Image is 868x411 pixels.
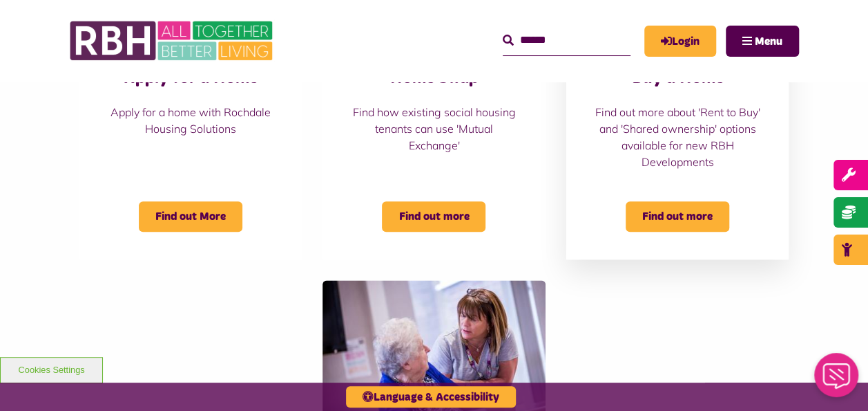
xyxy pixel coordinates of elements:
img: RBH [69,14,276,68]
p: Find out more about 'Rent to Buy' and 'Shared ownership' options available for new RBH Developments [594,104,761,170]
iframe: Netcall Web Assistant for live chat [806,349,868,411]
span: Find out More [139,201,242,232]
span: Find out more [626,201,729,232]
span: Menu [755,36,782,47]
button: Language & Accessibility [346,386,516,408]
input: Search [503,26,630,55]
button: Navigation [726,26,799,57]
a: MyRBH [644,26,716,57]
span: Find out more [382,201,485,232]
p: Apply for a home with Rochdale Housing Solutions [107,104,274,137]
p: Find how existing social housing tenants can use 'Mutual Exchange' [350,104,517,154]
